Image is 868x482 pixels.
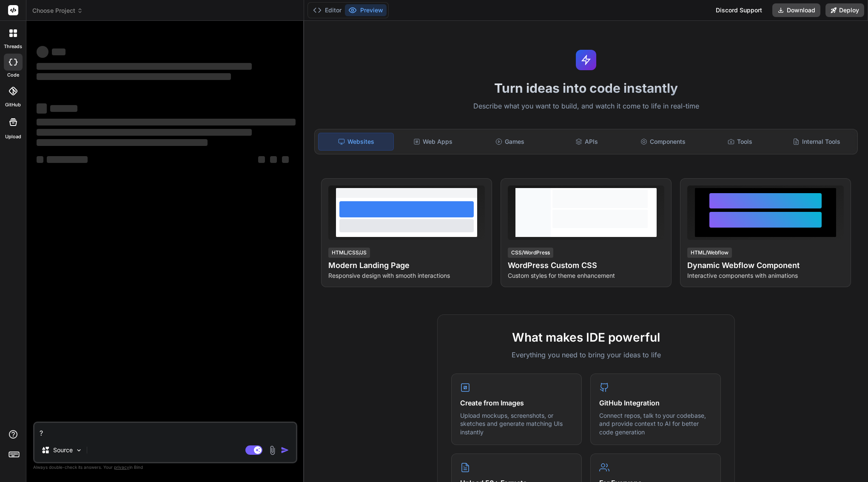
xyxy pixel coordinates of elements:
[396,133,470,151] div: Web Apps
[5,101,21,108] label: GitHub
[37,63,252,70] span: ‌
[32,6,83,15] span: Choose Project
[345,4,387,16] button: Preview
[37,156,43,163] span: ‌
[75,447,83,454] img: Pick Models
[33,463,297,471] p: Always double-check its answers. Your in Bind
[34,423,296,438] textarea: ?
[37,139,208,146] span: ‌
[687,271,844,280] p: Interactive components with animations
[460,398,573,408] h4: Create from Images
[508,248,553,258] div: CSS/WordPress
[53,446,73,454] p: Source
[268,445,277,455] img: attachment
[687,260,844,271] h4: Dynamic Webflow Component
[599,398,712,408] h4: GitHub Integration
[50,105,77,112] span: ‌
[309,101,863,112] p: Describe what you want to build, and watch it come to life in real-time
[37,129,252,136] span: ‌
[626,133,700,151] div: Components
[702,133,777,151] div: Tools
[310,4,345,16] button: Editor
[5,133,21,140] label: Upload
[47,156,88,163] span: ‌
[270,156,277,163] span: ‌
[508,260,664,271] h4: WordPress Custom CSS
[508,271,664,280] p: Custom styles for theme enhancement
[281,446,289,454] img: icon
[37,73,231,80] span: ‌
[4,43,22,50] label: threads
[37,46,48,58] span: ‌
[328,248,370,258] div: HTML/CSS/JS
[779,133,854,151] div: Internal Tools
[7,71,19,79] label: code
[772,3,820,17] button: Download
[549,133,624,151] div: APIs
[328,260,485,271] h4: Modern Landing Page
[687,248,732,258] div: HTML/Webflow
[37,103,47,114] span: ‌
[282,156,289,163] span: ‌
[318,133,394,151] div: Websites
[309,80,863,96] h1: Turn ideas into code instantly
[711,3,767,17] div: Discord Support
[52,48,65,55] span: ‌
[328,271,485,280] p: Responsive design with smooth interactions
[460,411,573,436] p: Upload mockups, screenshots, or sketches and generate matching UIs instantly
[114,465,129,470] span: privacy
[472,133,547,151] div: Games
[451,328,721,346] h2: What makes IDE powerful
[258,156,265,163] span: ‌
[825,3,864,17] button: Deploy
[37,119,296,125] span: ‌
[599,411,712,436] p: Connect repos, talk to your codebase, and provide context to AI for better code generation
[451,350,721,360] p: Everything you need to bring your ideas to life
